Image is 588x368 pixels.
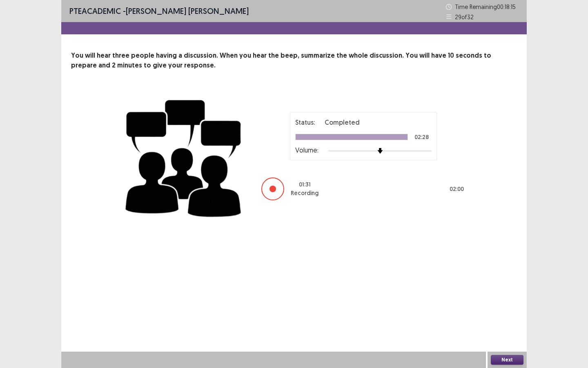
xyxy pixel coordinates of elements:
button: Next [491,355,523,365]
p: - [PERSON_NAME] [PERSON_NAME] [69,5,249,17]
img: group-discussion [122,90,245,224]
p: 29 of 32 [455,13,474,21]
p: Status: [295,117,315,127]
p: Completed [325,117,360,127]
p: 02:28 [414,134,429,140]
p: You will hear three people having a discussion. When you hear the beep, summarize the whole discu... [71,51,517,70]
p: Recording [291,189,318,197]
img: arrow-thumb [377,148,383,154]
p: 02 : 00 [450,185,464,193]
p: Volume: [295,145,318,155]
span: PTE academic [69,6,121,16]
p: Time Remaining 00 : 18 : 15 [455,2,519,11]
p: 01 : 31 [299,180,311,189]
